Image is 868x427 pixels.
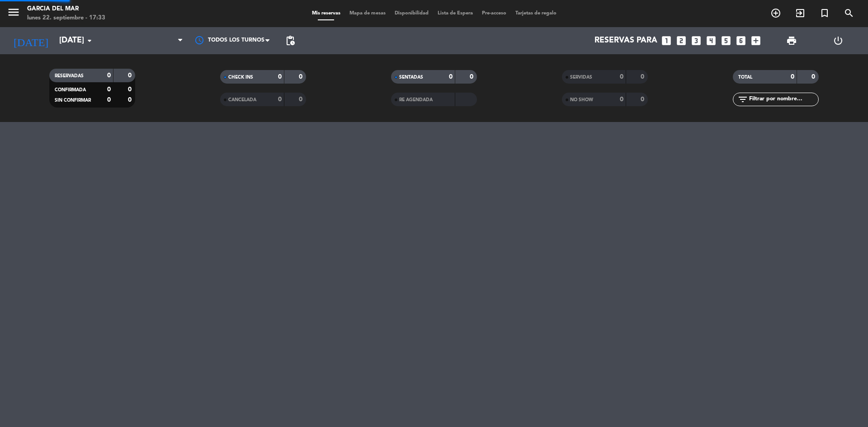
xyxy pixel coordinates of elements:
span: SENTADAS [399,75,423,80]
strong: 0 [278,74,282,80]
i: add_circle_outline [770,8,781,19]
span: RESERVADAS [55,74,84,78]
i: looks_3 [690,35,702,47]
strong: 0 [811,74,817,80]
i: menu [7,5,20,19]
span: CANCELADA [228,98,256,102]
i: search [844,8,854,19]
i: [DATE] [7,31,55,51]
i: looks_one [660,35,672,47]
strong: 0 [128,72,133,79]
i: exit_to_app [795,8,806,19]
span: CHECK INS [228,75,253,80]
strong: 0 [641,96,646,103]
strong: 0 [449,74,453,80]
i: looks_4 [705,35,717,47]
span: Pre-acceso [477,11,511,16]
div: lunes 22. septiembre - 17:33 [27,14,105,23]
div: LOG OUT [815,27,861,54]
i: power_settings_new [833,35,844,46]
strong: 0 [278,96,282,103]
strong: 0 [107,86,111,93]
span: Mis reservas [307,11,345,16]
strong: 0 [791,74,794,80]
strong: 0 [128,97,133,103]
strong: 0 [641,74,646,80]
span: Tarjetas de regalo [511,11,561,16]
span: Disponibilidad [390,11,433,16]
span: NO SHOW [570,98,593,102]
strong: 0 [620,96,623,103]
strong: 0 [107,72,111,79]
strong: 0 [620,74,623,80]
i: looks_two [675,35,687,47]
span: pending_actions [285,35,296,46]
i: add_box [750,35,762,47]
i: looks_5 [720,35,732,47]
input: Filtrar por nombre... [748,94,818,104]
strong: 0 [299,74,304,80]
i: looks_6 [735,35,747,47]
span: RE AGENDADA [399,98,433,102]
button: menu [7,5,20,22]
i: turned_in_not [819,8,830,19]
strong: 0 [107,97,111,103]
span: print [786,35,797,46]
span: Reservas para [594,36,657,45]
span: SERVIDAS [570,75,592,80]
strong: 0 [470,74,475,80]
strong: 0 [128,86,133,93]
span: SIN CONFIRMAR [55,98,91,103]
i: arrow_drop_down [84,35,95,46]
span: Mapa de mesas [345,11,390,16]
span: Lista de Espera [433,11,477,16]
div: Garcia del Mar [27,5,105,14]
span: TOTAL [738,75,752,80]
strong: 0 [299,96,304,103]
i: filter_list [737,94,748,105]
span: CONFIRMADA [55,88,86,92]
